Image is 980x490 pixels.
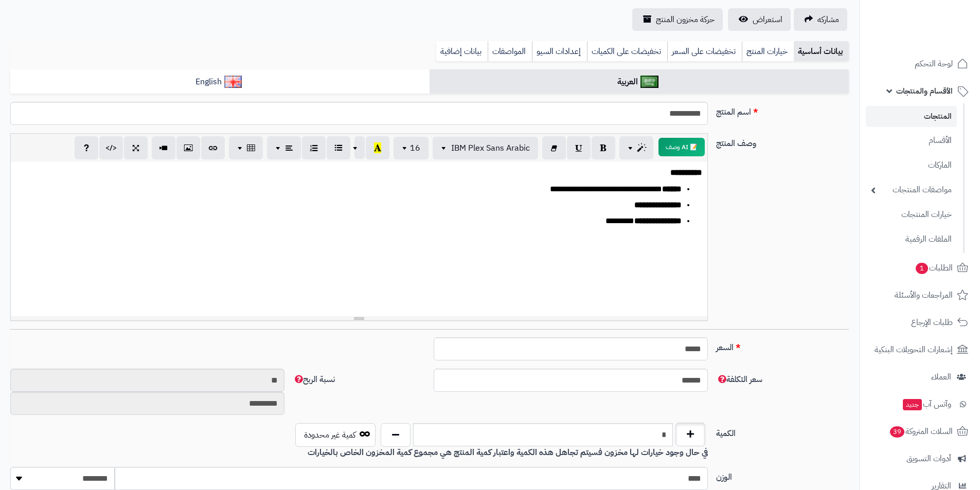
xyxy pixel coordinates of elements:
[915,57,953,71] span: لوحة التحكم
[866,365,974,389] a: العملاء
[488,41,532,62] a: المواصفات
[911,315,953,330] span: طلبات الإرجاع
[293,373,335,386] span: نسبة الربح
[794,8,847,31] a: مشاركه
[866,446,974,471] a: أدوات التسويق
[794,41,849,62] a: بيانات أساسية
[632,8,723,31] a: حركة مخزون المنتج
[656,13,715,26] span: حركة مخزون المنتج
[667,41,742,62] a: تخفيضات على السعر
[712,337,853,354] label: السعر
[866,337,974,362] a: إشعارات التحويلات البنكية
[433,137,538,159] button: IBM Plex Sans Arabic
[896,84,953,98] span: الأقسام والمنتجات
[640,76,658,88] img: العربية
[866,154,957,176] a: الماركات
[903,399,922,410] span: جديد
[742,41,794,62] a: خيارات المنتج
[712,423,853,440] label: الكمية
[895,288,953,302] span: المراجعات والأسئلة
[451,142,530,154] span: IBM Plex Sans Arabic
[915,261,953,275] span: الطلبات
[866,256,974,280] a: الطلبات1
[906,451,951,466] span: أدوات التسويق
[866,130,957,152] a: الأقسام
[716,373,762,386] span: سعر التكلفة
[817,13,839,26] span: مشاركه
[658,138,705,156] button: 📝 AI وصف
[866,179,957,201] a: مواصفات المنتجات
[587,41,667,62] a: تخفيضات على الكميات
[866,228,957,250] a: الملفات الرقمية
[902,397,951,411] span: وآتس آب
[10,69,430,95] a: English
[532,41,587,62] a: إعدادات السيو
[308,446,708,459] b: في حال وجود خيارات لها مخزون فسيتم تجاهل هذه الكمية واعتبار كمية المنتج هي مجموع كمية المخزون الخ...
[866,106,957,127] a: المنتجات
[394,137,429,159] button: 16
[728,8,791,31] a: استعراض
[889,424,953,439] span: السلات المتروكة
[866,310,974,335] a: طلبات الإرجاع
[875,342,953,357] span: إشعارات التحويلات البنكية
[866,283,974,307] a: المراجعات والأسئلة
[916,263,928,274] span: 1
[753,13,782,26] span: استعراض
[866,392,974,416] a: وآتس آبجديد
[436,41,488,62] a: بيانات إضافية
[866,51,974,76] a: لوحة التحكم
[224,76,242,88] img: English
[410,142,420,154] span: 16
[712,467,853,483] label: الوزن
[430,69,849,95] a: العربية
[866,204,957,226] a: خيارات المنتجات
[866,419,974,444] a: السلات المتروكة39
[712,133,853,150] label: وصف المنتج
[712,102,853,118] label: اسم المنتج
[931,370,951,384] span: العملاء
[890,426,904,438] span: 39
